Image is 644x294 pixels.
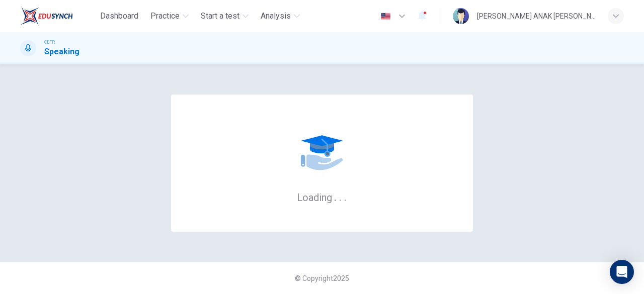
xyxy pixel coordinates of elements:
span: Practice [150,10,180,22]
h6: Loading [297,190,347,204]
h6: . [339,188,342,205]
h6: . [334,188,337,205]
h6: . [344,188,347,205]
span: CEFR [44,39,55,46]
a: EduSynch logo [20,6,96,26]
div: Open Intercom Messenger [610,260,634,284]
button: Dashboard [96,7,142,25]
span: Start a test [201,10,239,22]
span: Dashboard [100,10,138,22]
img: EduSynch logo [20,6,73,26]
h1: Speaking [44,46,79,58]
button: Analysis [257,7,304,25]
span: © Copyright 2025 [295,274,349,282]
img: Profile picture [453,8,469,24]
button: Practice [146,7,193,25]
div: [PERSON_NAME] ANAK [PERSON_NAME] [477,10,596,22]
span: Analysis [261,10,291,22]
button: Start a test [197,7,253,25]
img: en [379,13,392,20]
